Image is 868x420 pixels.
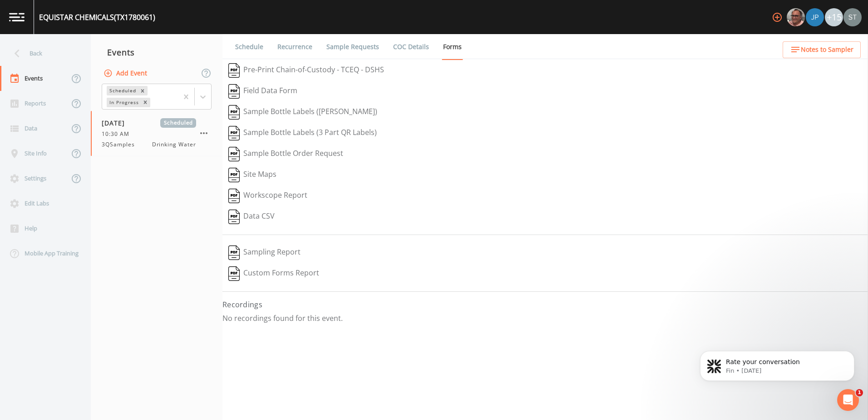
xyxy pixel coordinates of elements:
a: COC Details [392,34,430,60]
button: Sampling Report [222,242,306,263]
img: 41241ef155101aa6d92a04480b0d0000 [806,8,824,26]
img: 8315ae1e0460c39f28dd315f8b59d613 [843,8,862,26]
a: [DATE]Scheduled10:30 AM3QSamplesDrinking Water [91,111,222,156]
div: +15 [825,8,843,26]
img: svg%3e [228,168,240,182]
img: svg%3e [228,84,240,99]
img: svg%3e [228,266,240,281]
span: Notes to Sampler [801,44,853,55]
span: Scheduled [160,118,196,128]
a: Recurrence [276,34,314,60]
button: Data CSV [222,206,281,227]
div: Events [91,41,222,64]
img: svg%3e [228,105,240,120]
img: svg%3e [228,210,240,224]
div: Remove In Progress [140,98,150,107]
button: Custom Forms Report [222,263,325,284]
button: Workscope Report [222,185,313,206]
span: [DATE] [102,118,131,128]
button: Notes to Sampler [783,41,861,58]
span: 1 [856,389,863,396]
img: svg%3e [228,147,240,161]
img: svg%3e [228,245,240,260]
div: Joshua gere Paul [805,8,824,26]
span: Drinking Water [152,140,196,149]
div: Scheduled [107,86,138,95]
button: Sample Bottle Labels ([PERSON_NAME]) [222,102,383,123]
div: In Progress [107,98,140,107]
h4: Recordings [222,299,868,310]
a: Schedule [234,34,265,60]
button: Sample Bottle Order Request [222,144,349,165]
div: Remove Scheduled [138,86,148,95]
p: No recordings found for this event. [222,314,868,323]
button: Field Data Form [222,81,303,102]
img: logo [9,13,25,21]
span: 10:30 AM [102,130,135,138]
img: svg%3e [228,63,240,78]
button: Site Maps [222,165,282,185]
img: e2d790fa78825a4bb76dcb6ab311d44c [787,8,805,26]
iframe: Intercom notifications message [686,332,868,395]
a: Sample Requests [325,34,380,60]
button: Sample Bottle Labels (3 Part QR Labels) [222,123,383,144]
span: 3QSamples [102,140,140,149]
iframe: Intercom live chat [837,389,859,411]
button: Pre-Print Chain-of-Custody - TCEQ - DSHS [222,60,390,81]
button: Add Event [102,65,151,82]
img: svg%3e [228,126,240,140]
div: EQUISTAR CHEMICALS (TX1780061) [39,12,155,23]
img: svg%3e [228,189,240,203]
a: Forms [442,34,463,60]
div: Mike Franklin [786,8,805,26]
